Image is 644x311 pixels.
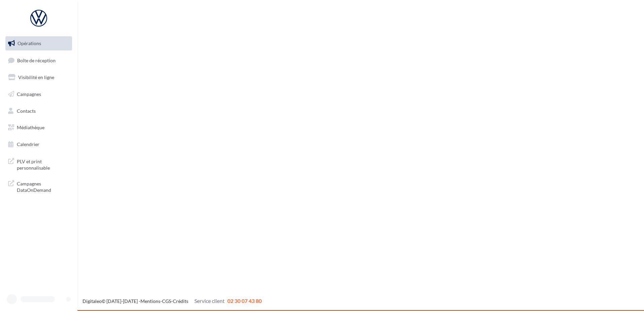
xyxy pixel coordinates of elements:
span: 02 30 07 43 80 [227,298,262,304]
a: Médiathèque [4,120,73,135]
a: CGS [162,298,171,304]
a: Contacts [4,104,73,118]
a: Campagnes [4,87,73,101]
span: Médiathèque [17,125,44,130]
span: Campagnes [17,91,41,97]
a: Digitaleo [83,298,102,304]
span: Visibilité en ligne [18,74,54,80]
span: Boîte de réception [17,57,56,63]
a: Crédits [173,298,188,304]
span: © [DATE]-[DATE] - - - [83,298,262,304]
a: Opérations [4,36,73,50]
a: Campagnes DataOnDemand [4,176,73,196]
span: Calendrier [17,141,39,147]
span: Opérations [18,40,41,46]
a: Mentions [140,298,160,304]
a: Visibilité en ligne [4,70,73,84]
span: PLV et print personnalisable [17,157,69,171]
a: PLV et print personnalisable [4,154,73,174]
span: Service client [194,298,225,304]
a: Boîte de réception [4,53,73,68]
span: Campagnes DataOnDemand [17,179,69,194]
span: Contacts [17,108,36,113]
a: Calendrier [4,137,73,151]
